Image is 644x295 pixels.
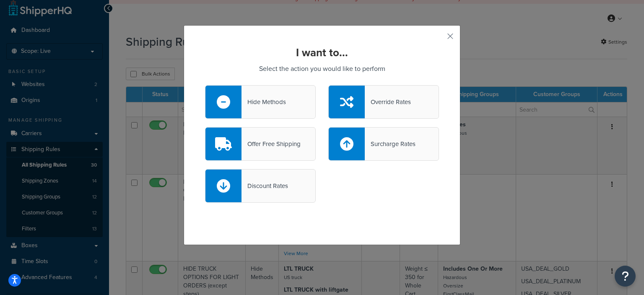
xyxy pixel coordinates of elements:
[241,180,288,192] div: Discount Rates
[296,44,348,60] strong: I want to...
[205,63,439,75] p: Select the action you would like to perform
[365,96,411,108] div: Override Rates
[365,138,415,150] div: Surcharge Rates
[241,96,286,108] div: Hide Methods
[615,266,636,287] button: Open Resource Center
[241,138,301,150] div: Offer Free Shipping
